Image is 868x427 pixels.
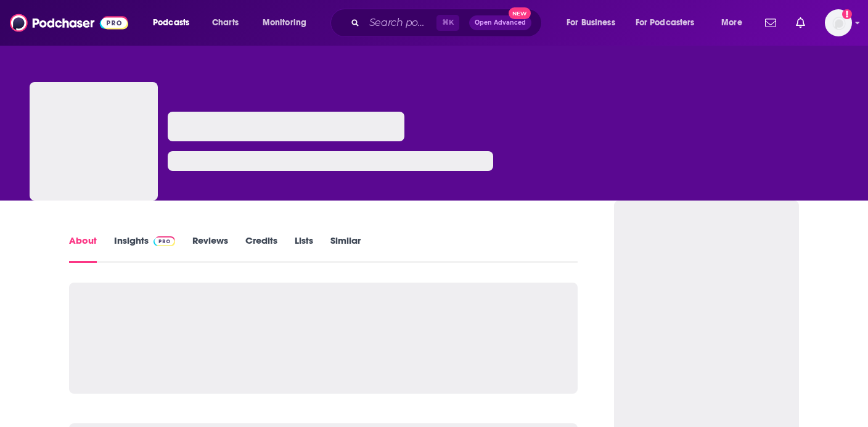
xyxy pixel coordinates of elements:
[263,14,306,31] span: Monitoring
[154,236,175,246] img: Podchaser Pro
[825,9,852,36] img: User Profile
[364,13,436,33] input: Search podcasts, credits, & more...
[204,13,246,33] a: Charts
[469,15,531,30] button: Open AdvancedNew
[636,14,695,31] span: For Podcasters
[825,9,852,36] span: Logged in as antonettefrontgate
[245,234,277,263] a: Credits
[330,234,361,263] a: Similar
[254,13,322,33] button: open menu
[825,9,852,36] button: Show profile menu
[509,7,531,19] span: New
[144,13,205,33] button: open menu
[721,14,742,31] span: More
[558,13,631,33] button: open menu
[212,14,239,31] span: Charts
[10,11,128,35] img: Podchaser - Follow, Share and Rate Podcasts
[713,13,758,33] button: open menu
[436,15,459,31] span: ⌘ K
[114,234,175,263] a: InsightsPodchaser Pro
[295,234,313,263] a: Lists
[628,13,713,33] button: open menu
[153,14,189,31] span: Podcasts
[842,9,852,19] svg: Add a profile image
[760,12,781,33] a: Show notifications dropdown
[475,20,526,26] span: Open Advanced
[69,234,97,263] a: About
[791,12,810,33] a: Show notifications dropdown
[192,234,228,263] a: Reviews
[342,9,554,37] div: Search podcasts, credits, & more...
[567,14,615,31] span: For Business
